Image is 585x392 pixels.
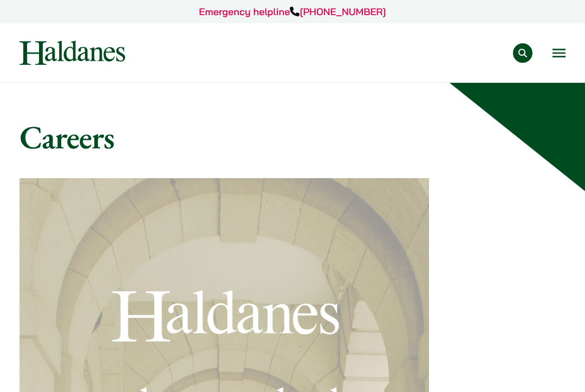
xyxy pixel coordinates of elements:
h1: Careers [19,117,565,156]
a: Emergency helpline[PHONE_NUMBER] [199,5,386,18]
img: Logo of Haldanes [19,41,125,65]
button: Open menu [552,49,565,57]
button: Search [513,43,532,63]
